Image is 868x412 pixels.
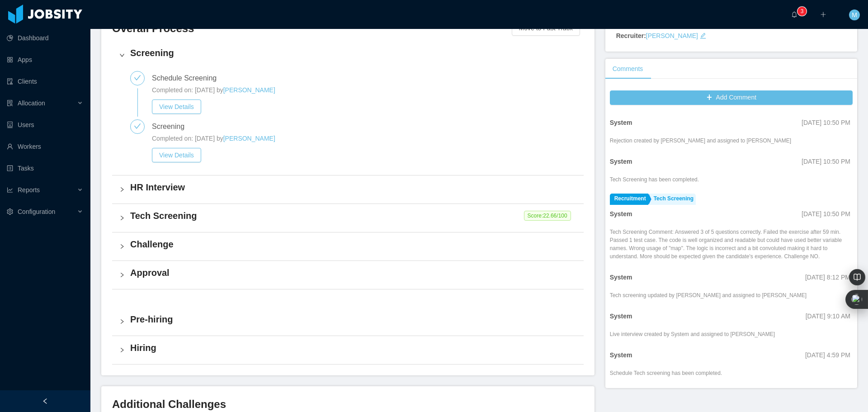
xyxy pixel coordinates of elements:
[152,71,224,85] div: Schedule Screening
[119,272,125,278] i: icon: right
[18,99,45,107] span: Allocation
[119,244,125,249] i: icon: right
[152,152,201,159] a: View Details
[152,119,192,134] div: Screening
[802,210,850,218] span: [DATE] 10:50 PM
[801,7,804,16] p: 3
[7,51,83,69] a: icon: appstoreApps
[130,209,576,222] h4: Tech Screening
[605,59,651,79] div: Comments
[152,135,223,142] span: Completed on: [DATE] by
[18,208,55,215] span: Configuration
[610,351,632,359] strong: System
[805,351,850,359] span: [DATE] 4:59 PM
[700,33,706,39] i: icon: edit
[112,261,584,289] div: icon: rightApproval
[223,135,275,142] a: [PERSON_NAME]
[112,336,584,364] div: icon: rightHiring
[119,347,125,353] i: icon: right
[130,341,576,354] h4: Hiring
[112,232,584,260] div: icon: rightChallenge
[802,158,850,165] span: [DATE] 10:50 PM
[152,86,223,94] span: Completed on: [DATE] by
[610,194,648,205] a: Recruitment
[7,72,83,90] a: icon: auditClients
[610,119,632,126] strong: System
[806,313,850,320] span: [DATE] 9:10 AM
[7,100,13,106] i: icon: solution
[130,47,576,59] h4: Screening
[820,11,826,18] i: icon: plus
[112,41,584,69] div: icon: rightScreening
[119,52,125,58] i: icon: right
[610,175,699,184] div: Tech Screening has been completed.
[152,99,201,114] button: View Details
[119,319,125,324] i: icon: right
[7,208,13,215] i: icon: setting
[646,32,698,39] a: [PERSON_NAME]
[130,266,576,279] h4: Approval
[610,137,792,145] div: Rejection created by [PERSON_NAME] and assigned to [PERSON_NAME]
[791,11,797,18] i: icon: bell
[610,330,775,338] div: Live interview created by System and assigned to [PERSON_NAME]
[797,7,807,16] sup: 3
[610,274,632,281] strong: System
[7,187,13,193] i: icon: line-chart
[130,313,576,326] h4: Pre-hiring
[610,228,853,260] div: Tech Screening Comment: Answered 3 of 5 questions correctly. Failed the exercise after 59 min. Pa...
[152,103,201,110] a: View Details
[610,90,853,105] button: icon: plusAdd Comment
[152,148,201,162] button: View Details
[7,116,83,134] a: icon: robotUsers
[7,137,83,156] a: icon: userWorkers
[223,86,275,94] a: [PERSON_NAME]
[130,238,576,251] h4: Challenge
[616,32,646,39] strong: Recruiter:
[112,397,584,412] h3: Additional Challenges
[610,369,722,377] div: Schedule Tech screening has been completed.
[112,204,584,232] div: icon: rightTech Screening
[802,119,850,126] span: [DATE] 10:50 PM
[7,29,83,47] a: icon: pie-chartDashboard
[18,186,40,194] span: Reports
[134,123,141,130] i: icon: check
[134,74,141,81] i: icon: check
[610,210,632,218] strong: System
[852,9,857,20] span: M
[649,194,696,205] a: Tech Screening
[119,215,125,221] i: icon: right
[112,308,584,336] div: icon: rightPre-hiring
[805,274,850,281] span: [DATE] 8:12 PM
[610,158,632,165] strong: System
[130,181,576,194] h4: HR Interview
[610,313,632,320] strong: System
[7,159,83,177] a: icon: profileTasks
[524,211,571,221] span: Score: 22.66 /100
[610,291,807,299] div: Tech screening updated by [PERSON_NAME] and assigned to [PERSON_NAME]
[119,187,125,192] i: icon: right
[112,175,584,204] div: icon: rightHR Interview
